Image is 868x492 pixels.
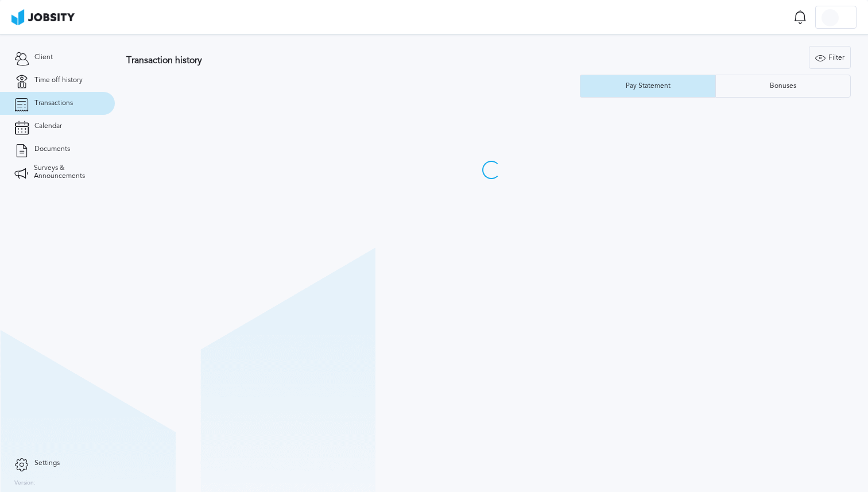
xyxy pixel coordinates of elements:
[126,55,522,65] h3: Transaction history
[764,82,802,90] div: Bonuses
[34,53,53,61] span: Client
[34,76,83,84] span: Time off history
[11,9,75,25] img: ab4bad089aa723f57921c736e9817d99.png
[34,164,100,180] span: Surveys & Announcements
[14,480,36,487] label: Version:
[620,82,676,90] div: Pay Statement
[809,47,850,69] div: Filter
[715,75,851,98] button: Bonuses
[34,459,60,467] span: Settings
[34,99,73,107] span: Transactions
[34,122,62,130] span: Calendar
[34,145,70,153] span: Documents
[580,75,715,98] button: Pay Statement
[809,46,851,69] button: Filter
